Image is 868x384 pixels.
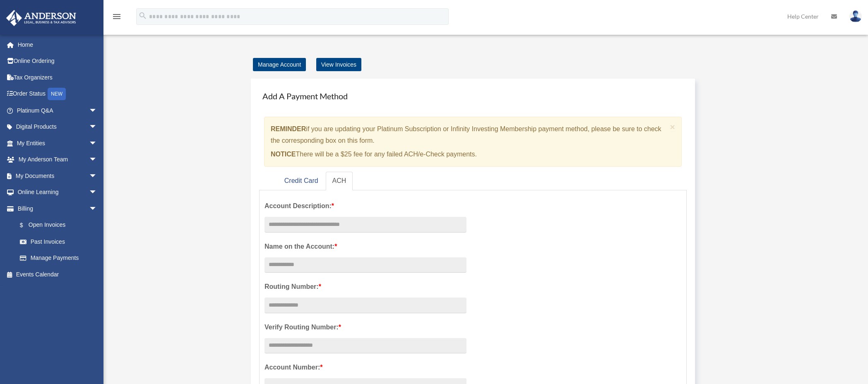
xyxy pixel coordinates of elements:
a: Digital Productsarrow_drop_down [6,119,110,135]
img: User Pic [849,10,862,22]
a: Manage Payments [12,250,106,266]
button: Close [670,122,676,131]
img: Anderson Advisors Platinum Portal [4,10,79,26]
label: Verify Routing Number: [264,322,466,333]
label: Account Number: [264,362,466,373]
i: search [138,11,147,20]
a: Order StatusNEW [6,86,110,103]
i: menu [112,12,122,22]
span: arrow_drop_down [89,102,106,119]
a: Billingarrow_drop_down [6,200,110,217]
span: arrow_drop_down [89,151,106,168]
span: arrow_drop_down [89,135,106,152]
a: Manage Account [253,58,306,71]
a: My Anderson Teamarrow_drop_down [6,151,110,168]
span: $ [24,220,29,230]
a: Platinum Q&Aarrow_drop_down [6,102,110,119]
a: $Open Invoices [12,217,110,234]
a: My Documentsarrow_drop_down [6,168,110,184]
span: arrow_drop_down [89,200,106,217]
div: if you are updating your Platinum Subscription or Infinity Investing Membership payment method, p... [264,117,682,167]
p: There will be a $25 fee for any failed ACH/e-Check payments. [271,149,667,160]
span: arrow_drop_down [89,119,106,136]
a: Home [6,36,110,53]
h4: Add A Payment Method [259,87,687,105]
strong: REMINDER [271,125,306,132]
strong: NOTICE [271,151,296,158]
a: ACH [326,172,353,190]
span: arrow_drop_down [89,168,106,185]
a: Events Calendar [6,266,110,283]
label: Account Description: [264,200,466,212]
a: Credit Card [278,172,325,190]
a: menu [112,14,122,22]
label: Routing Number: [264,281,466,293]
span: arrow_drop_down [89,184,106,201]
a: View Invoices [316,58,361,71]
a: Online Learningarrow_drop_down [6,184,110,201]
a: Tax Organizers [6,69,110,86]
label: Name on the Account: [264,241,466,252]
div: NEW [48,88,66,100]
a: Past Invoices [12,233,110,250]
a: Online Ordering [6,53,110,70]
span: × [670,122,676,132]
a: My Entitiesarrow_drop_down [6,135,110,151]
